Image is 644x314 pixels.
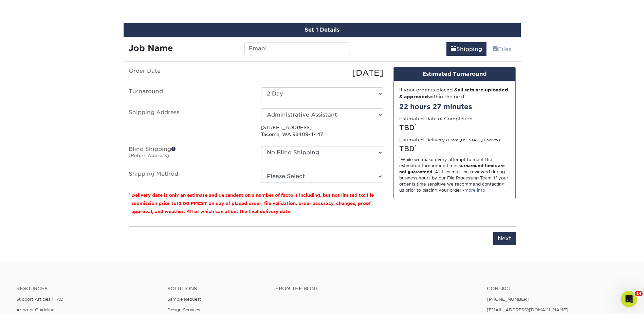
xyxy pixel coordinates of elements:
[399,102,510,112] div: 22 hours 27 minutes
[451,46,456,52] span: shipping
[124,23,521,37] div: Set 1 Details
[399,136,500,143] label: Estimated Delivery:
[446,138,500,142] small: (From [US_STATE] Facility)
[124,87,256,100] label: Turnaround
[124,67,256,79] label: Order Date
[177,201,198,206] span: 12:00 PM
[261,124,383,138] p: [STREET_ADDRESS] Tacoma, WA 98409-4447
[399,144,510,154] div: TBD
[129,153,169,158] small: (Return Address)
[493,232,516,245] input: Next
[446,42,486,56] a: Shipping
[399,163,505,174] strong: turnaround times are not guaranteed
[399,115,474,122] label: Estimated Date of Completion:
[16,286,157,292] h4: Resources
[167,307,200,312] a: Design Services
[487,307,568,312] a: [EMAIL_ADDRESS][DOMAIN_NAME]
[129,43,173,53] strong: Job Name
[487,297,529,302] a: [PHONE_NUMBER]
[399,157,510,193] div: While we make every attempt to meet the estimated turnaround times; . All files must be reviewed ...
[399,86,510,100] div: If your order is placed & within the next:
[275,286,468,292] h4: From the Blog
[167,297,201,302] a: Sample Request
[493,46,498,52] span: files
[124,146,256,162] label: Blind Shipping
[487,286,628,292] a: Contact
[394,67,515,81] div: Estimated Turnaround
[124,170,256,183] label: Shipping Method
[399,123,510,133] div: TBD
[244,42,350,55] input: Enter a job name
[464,188,485,193] a: more info
[131,193,374,214] small: Delivery date is only an estimate and dependent on a number of factors including, but not limited...
[256,67,388,79] div: [DATE]
[635,291,643,296] span: 14
[124,108,256,138] label: Shipping Address
[167,286,265,292] h4: Solutions
[621,291,637,307] iframe: Intercom live chat
[488,42,516,56] a: Files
